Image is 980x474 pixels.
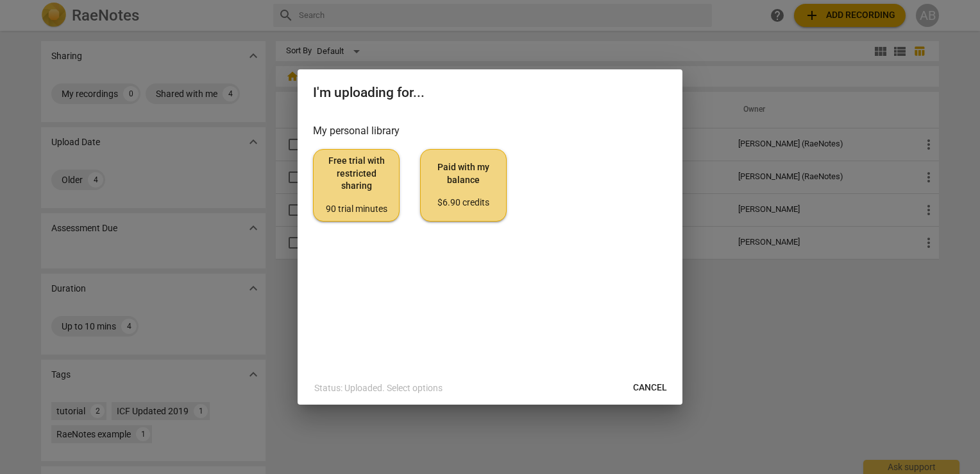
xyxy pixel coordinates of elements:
button: Cancel [623,376,677,399]
h2: I'm uploading for... [313,85,667,101]
div: $6.90 credits [431,197,496,209]
span: Cancel [633,382,667,394]
h3: My personal library [313,123,667,139]
button: Free trial with restricted sharing90 trial minutes [313,149,400,221]
button: Paid with my balance$6.90 credits [420,149,507,221]
span: Paid with my balance [431,161,496,209]
p: Status: Uploaded. Select options [314,382,443,395]
div: 90 trial minutes [324,203,389,216]
span: Free trial with restricted sharing [324,155,389,215]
